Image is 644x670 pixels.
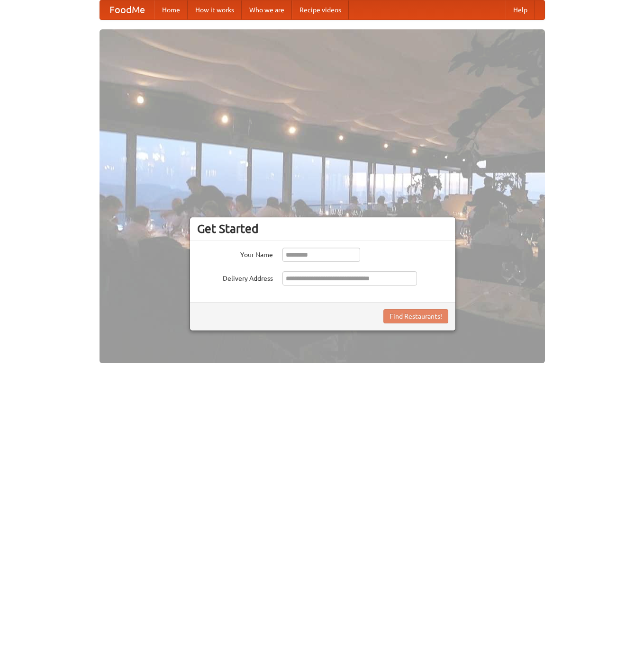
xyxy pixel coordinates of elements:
[242,0,292,19] a: Who we are
[154,0,188,19] a: Home
[188,0,242,19] a: How it works
[383,309,448,323] button: Find Restaurants!
[100,0,154,19] a: FoodMe
[197,248,273,259] label: Your Name
[506,0,535,19] a: Help
[292,0,349,19] a: Recipe videos
[197,222,448,236] h3: Get Started
[197,271,273,283] label: Delivery Address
